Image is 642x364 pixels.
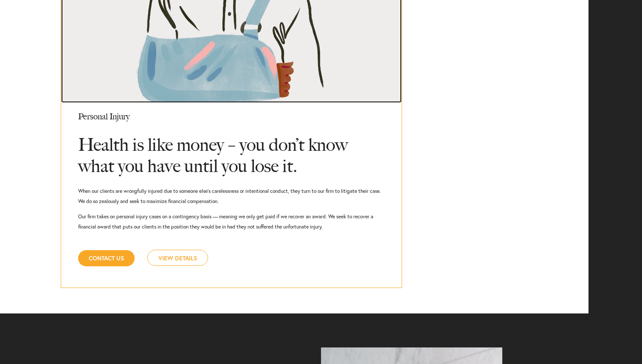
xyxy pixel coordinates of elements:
[78,186,385,206] p: When our clients are wrongfully injured due to someone else’s carelessness or intentional conduct...
[61,103,402,250] a: Personal InjuryHealth is like money – you don’t know what you have until you lose it.When our cli...
[78,126,385,181] h4: Health is like money – you don’t know what you have until you lose it.
[78,103,385,126] h3: Personal Injury
[78,250,135,266] a: Contact Us
[78,212,385,232] p: Our firm takes on personal injury cases on a contingency basis — meaning we only get paid if we r...
[147,250,208,266] a: View Details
